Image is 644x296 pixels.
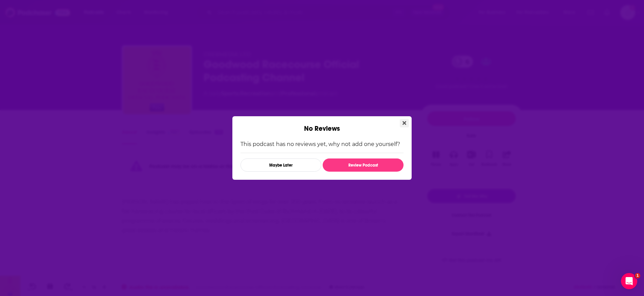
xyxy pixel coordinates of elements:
span: 1 [635,273,640,278]
div: No Reviews [232,116,412,133]
iframe: Intercom live chat [621,273,637,289]
button: Close [400,119,409,127]
p: This podcast has no reviews yet, why not add one yourself? [240,141,404,147]
button: Review Podcast [323,158,404,172]
button: Maybe Later [240,158,321,172]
